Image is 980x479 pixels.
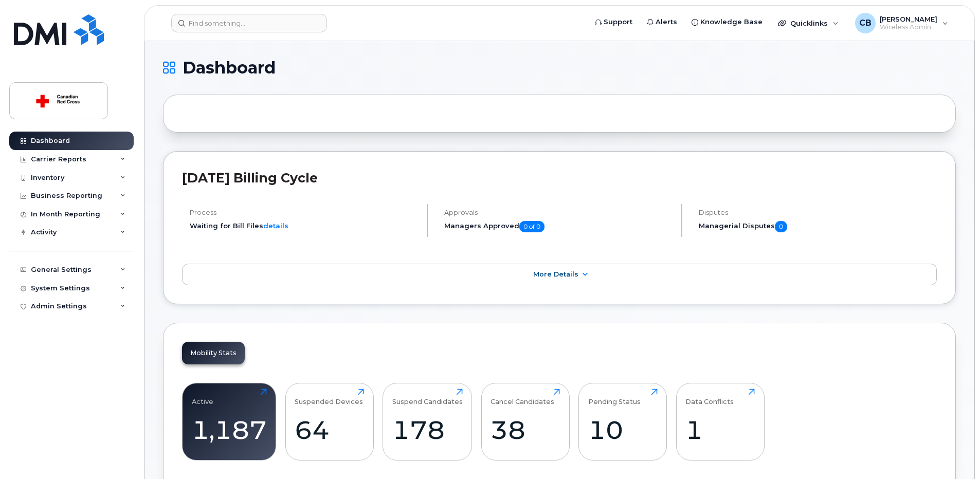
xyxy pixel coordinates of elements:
[699,221,937,232] h5: Managerial Disputes
[588,389,641,406] div: Pending Status
[685,389,734,406] div: Data Conflicts
[192,415,267,445] div: 1,187
[491,415,560,445] div: 38
[491,389,560,454] a: Cancel Candidates38
[444,221,673,232] h5: Managers Approved
[392,389,463,406] div: Suspend Candidates
[263,222,288,230] a: details
[588,415,658,445] div: 10
[190,209,418,216] h4: Process
[295,389,363,406] div: Suspended Devices
[192,389,213,406] div: Active
[491,389,554,406] div: Cancel Candidates
[192,389,267,454] a: Active1,187
[295,415,364,445] div: 64
[588,389,658,454] a: Pending Status10
[183,60,276,76] span: Dashboard
[182,170,937,186] h2: [DATE] Billing Cycle
[392,415,463,445] div: 178
[685,415,755,445] div: 1
[519,221,545,232] span: 0 of 0
[190,221,418,231] li: Waiting for Bill Files
[444,209,673,216] h4: Approvals
[685,389,755,454] a: Data Conflicts1
[699,209,937,216] h4: Disputes
[775,221,787,232] span: 0
[295,389,364,454] a: Suspended Devices64
[392,389,463,454] a: Suspend Candidates178
[533,270,578,278] span: More Details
